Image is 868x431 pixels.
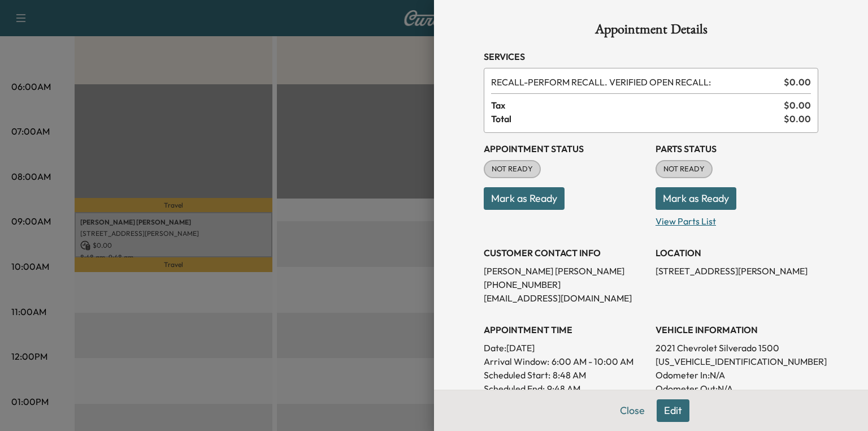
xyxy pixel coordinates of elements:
p: [PERSON_NAME] [PERSON_NAME] [484,264,646,278]
p: [US_VEHICLE_IDENTIFICATION_NUMBER] [656,355,818,368]
p: [EMAIL_ADDRESS][DOMAIN_NAME] [484,291,646,305]
span: $ 0.00 [784,98,811,112]
p: Date: [DATE] [484,341,646,355]
h3: APPOINTMENT TIME [484,323,646,337]
p: [PHONE_NUMBER] [484,278,646,291]
h3: Services [484,50,818,63]
button: Close [613,399,652,422]
p: 8:48 AM [553,368,586,382]
p: View Parts List [656,210,818,228]
p: Scheduled End: [484,382,545,395]
span: NOT READY [657,163,711,175]
p: Odometer Out: N/A [656,382,818,395]
p: [STREET_ADDRESS][PERSON_NAME] [656,264,818,278]
p: Odometer In: N/A [656,368,818,382]
button: Mark as Ready [656,187,736,210]
span: NOT READY [485,163,540,175]
h3: Appointment Status [484,142,646,156]
button: Mark as Ready [484,187,565,210]
h3: VEHICLE INFORMATION [656,323,818,337]
p: Arrival Window: [484,355,646,368]
span: Total [491,112,784,126]
p: 2021 Chevrolet Silverado 1500 [656,341,818,355]
span: PERFORM RECALL. VERIFIED OPEN RECALL: [491,75,779,89]
button: Edit [657,399,689,422]
p: Scheduled Start: [484,368,550,382]
span: $ 0.00 [784,112,811,126]
span: $ 0.00 [784,75,811,89]
h3: Parts Status [656,142,818,156]
h1: Appointment Details [484,23,818,41]
p: 9:48 AM [547,382,580,395]
span: 6:00 AM - 10:00 AM [552,355,633,368]
h3: LOCATION [656,246,818,260]
span: Tax [491,98,784,112]
h3: CUSTOMER CONTACT INFO [484,246,646,260]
